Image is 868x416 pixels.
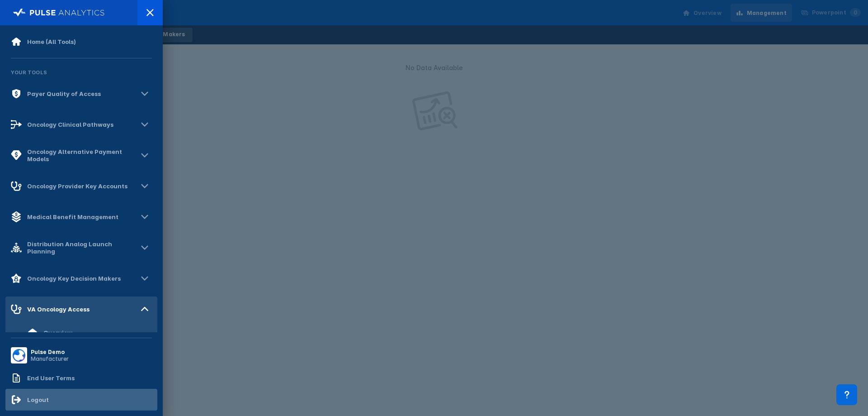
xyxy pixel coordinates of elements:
[13,6,105,19] img: pulse-logo-full-white.svg
[5,322,157,344] a: Overview
[5,367,157,389] a: End User Terms
[27,396,49,403] div: Logout
[43,329,72,336] div: Overview
[836,384,857,405] div: Contact Support
[27,374,75,382] div: End User Terms
[27,38,76,45] div: Home (All Tools)
[27,148,137,163] div: Oncology Alternative Payment Models
[27,121,113,128] div: Oncology Clinical Pathways
[5,64,157,81] div: Your Tools
[13,349,25,362] img: menu button
[27,182,127,190] div: Oncology Provider Key Accounts
[31,349,69,355] div: Pulse Demo
[27,90,101,97] div: Payer Quality of Access
[5,31,157,53] a: Home (All Tools)
[27,240,137,255] div: Distribution Analog Launch Planning
[31,355,69,362] div: Manufacturer
[27,213,118,220] div: Medical Benefit Management
[27,306,90,313] div: VA Oncology Access
[27,275,121,282] div: Oncology Key Decision Makers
